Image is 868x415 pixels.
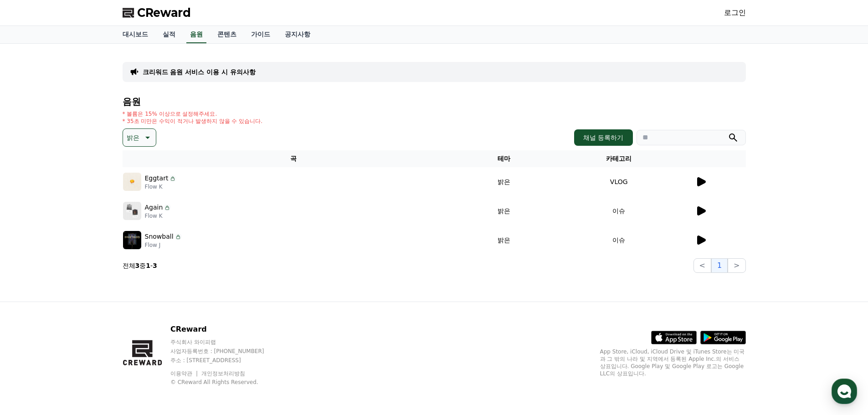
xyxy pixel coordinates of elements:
[145,241,182,249] p: Flow J
[115,26,155,43] a: 대시보드
[711,258,728,273] button: 1
[543,196,695,225] td: 이슈
[123,202,141,220] img: music
[155,26,183,43] a: 실적
[143,67,256,77] a: 크리워드 음원 서비스 이용 시 유의사항
[465,196,543,225] td: 밝은
[170,379,282,386] p: © CReward All Rights Reserved.
[170,338,282,346] p: 주식회사 와이피랩
[574,129,632,146] button: 채널 등록하기
[145,232,174,241] p: Snowball
[728,258,745,273] button: >
[186,26,206,43] a: 음원
[210,26,244,43] a: 콘텐츠
[693,258,711,273] button: <
[170,370,199,377] a: 이용약관
[127,131,139,144] p: 밝은
[123,128,156,147] button: 밝은
[543,150,695,167] th: 카테고리
[600,348,746,377] p: App Store, iCloud, iCloud Drive 및 iTunes Store는 미국과 그 밖의 나라 및 지역에서 등록된 Apple Inc.의 서비스 상표입니다. Goo...
[123,110,263,118] p: * 볼륨은 15% 이상으로 설정해주세요.
[123,118,263,125] p: * 35초 미만은 수익이 적거나 발생하지 않을 수 있습니다.
[123,173,141,191] img: music
[244,26,277,43] a: 가이드
[153,262,157,269] strong: 3
[145,212,171,220] p: Flow K
[724,7,746,18] a: 로그인
[465,150,543,167] th: 테마
[123,150,465,167] th: 곡
[135,262,140,269] strong: 3
[465,225,543,255] td: 밝은
[170,324,282,335] p: CReward
[543,225,695,255] td: 이슈
[123,5,191,20] a: CReward
[201,370,245,377] a: 개인정보처리방침
[123,261,157,270] p: 전체 중 -
[145,183,177,190] p: Flow K
[145,203,163,212] p: Again
[543,167,695,196] td: VLOG
[277,26,318,43] a: 공지사항
[123,231,141,249] img: music
[170,348,282,355] p: 사업자등록번호 : [PHONE_NUMBER]
[123,97,746,107] h4: 음원
[145,174,169,183] p: Eggtart
[137,5,191,20] span: CReward
[146,262,150,269] strong: 1
[465,167,543,196] td: 밝은
[170,357,282,364] p: 주소 : [STREET_ADDRESS]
